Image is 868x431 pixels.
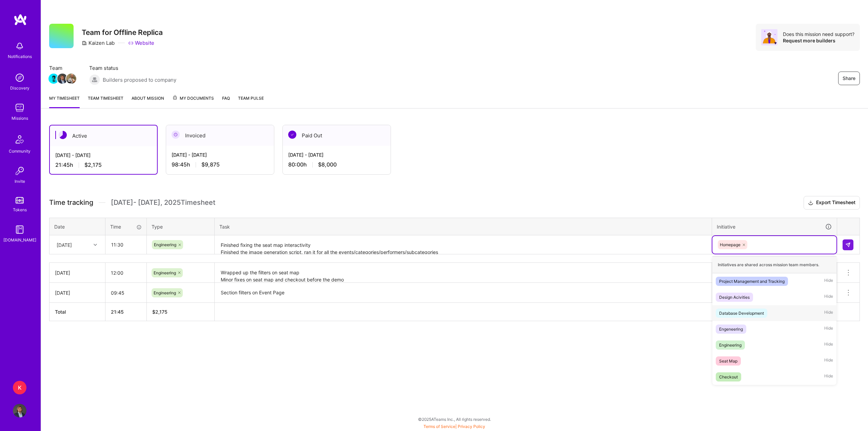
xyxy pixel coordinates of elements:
button: Export Timesheet [804,196,860,210]
div: Seat Map [719,357,737,365]
span: $ 2,175 [152,309,167,315]
div: [DATE] - [DATE] [172,151,269,158]
img: teamwork [13,101,26,115]
span: Team [49,64,76,72]
div: Notifications [8,53,32,60]
div: Database Development [719,310,764,317]
img: Submit [845,242,851,248]
th: Task [215,218,712,235]
div: null [843,239,854,250]
div: Does this mission need support? [783,31,854,37]
input: HH:MM [105,264,146,282]
div: Engineering [719,341,742,349]
a: K [11,381,28,394]
input: HH:MM [106,236,146,254]
div: Invite [15,178,25,185]
a: Terms of Service [423,424,455,429]
div: Time [110,223,142,230]
div: Design Acivities [719,294,750,301]
a: Team Member Avatar [67,73,76,84]
img: Team Member Avatar [57,74,67,84]
div: Discovery [10,84,29,92]
img: Team Member Avatar [66,74,76,84]
span: Hide [824,356,833,366]
div: Initiatives are shared across mission team members. [712,256,836,273]
a: User Avatar [11,404,28,417]
button: Share [838,72,860,85]
div: [DATE] [55,269,100,276]
img: User Avatar [13,404,26,417]
div: Invoiced [166,125,274,146]
img: Active [59,131,67,139]
span: Builders proposed to company [103,76,176,83]
div: Community [9,148,31,155]
img: bell [13,39,26,53]
i: icon Chevron [94,243,97,247]
span: Hide [824,340,833,350]
span: Engineering [154,290,176,295]
div: [DOMAIN_NAME] [3,236,36,243]
span: [DATE] - [DATE] , 2025 Timesheet [111,198,215,207]
span: Hide [824,293,833,302]
div: Kaizen Lab [82,39,115,46]
span: Team Pulse [238,96,264,101]
a: FAQ [222,95,230,108]
img: Invoiced [172,131,180,139]
a: Website [128,39,154,46]
span: Engineering [154,242,176,247]
div: Initiative [717,223,832,231]
img: discovery [13,71,26,84]
textarea: Finished fixing the seat map interactivity Finished the image generation script, ran it for all t... [215,236,711,254]
div: Paid Out [283,125,391,146]
span: Hide [824,325,833,334]
span: | [423,424,485,429]
a: Privacy Policy [458,424,485,429]
div: [DATE] - [DATE] [55,152,152,159]
span: Time tracking [49,198,93,207]
a: About Mission [132,95,164,108]
th: 21:45 [105,303,147,321]
span: $2,175 [84,161,102,169]
div: K [13,381,26,394]
img: Team Member Avatar [48,74,59,84]
th: Total [50,303,105,321]
span: $9,875 [201,161,220,168]
a: Team Member Avatar [58,73,67,84]
div: Engeneering [719,326,743,333]
img: guide book [13,223,26,236]
img: logo [14,14,27,26]
a: Team timesheet [88,95,123,108]
div: 80:00 h [288,161,385,168]
h3: Team for Offline Replica [82,28,163,37]
a: My timesheet [49,95,80,108]
img: Paid Out [288,131,296,139]
div: Project Management and Tracking [719,278,785,285]
th: Type [147,218,215,235]
i: icon CompanyGray [82,40,87,46]
span: Share [843,75,855,82]
span: My Documents [172,95,214,102]
input: HH:MM [105,284,146,302]
div: Request more builders [783,37,854,44]
a: Team Member Avatar [49,73,58,84]
textarea: Section filters on Event Page [215,283,711,302]
div: 98:45 h [172,161,269,168]
div: Active [50,125,157,146]
a: My Documents [172,95,214,108]
span: Hide [824,277,833,286]
span: Engineering [154,270,176,275]
img: Community [12,131,28,148]
span: Hide [824,372,833,381]
img: Avatar [761,29,777,45]
div: Missions [12,115,28,122]
span: Hide [824,309,833,318]
div: [DATE] [57,241,72,248]
img: Builders proposed to company [89,74,100,85]
img: Invite [13,164,26,178]
span: Homepage [720,242,741,247]
span: $8,000 [318,161,337,168]
div: [DATE] [55,289,100,296]
div: [DATE] - [DATE] [288,151,385,158]
div: Checkout [719,373,738,380]
img: tokens [16,197,24,203]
